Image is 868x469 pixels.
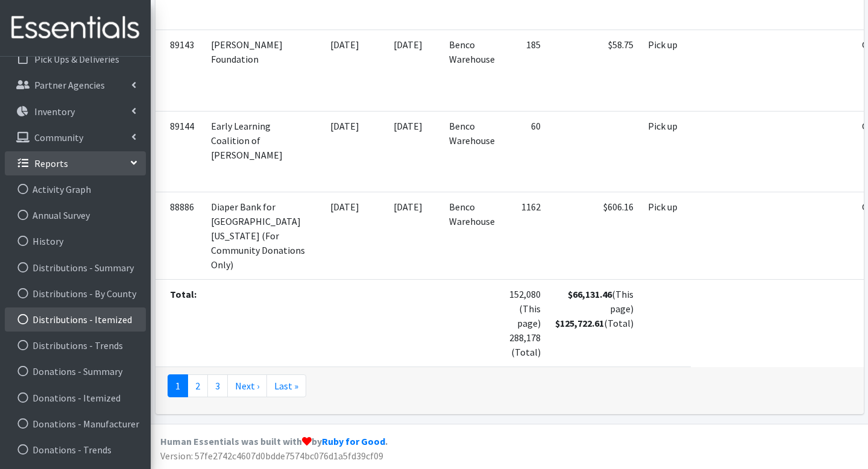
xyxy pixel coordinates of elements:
strong: $125,722.61 [555,317,604,329]
a: Donations - Trends [5,438,146,462]
td: [DATE] [315,111,375,192]
a: Distributions - Itemized [5,307,146,332]
p: Partner Agencies [34,79,105,91]
a: Ruby for Good [322,435,385,447]
a: Donations - Itemized [5,386,146,410]
span: Version: 57fe2742c4607d0bdde7574bc076d1a5fd39cf09 [160,450,383,462]
a: Annual Survey [5,203,146,227]
td: [DATE] [315,192,375,280]
td: 88886 [156,192,204,280]
td: Pick up [641,30,691,111]
td: 185 [502,30,548,111]
a: Reports [5,151,146,175]
a: Community [5,125,146,150]
td: (This page) (Total) [548,280,641,367]
p: Inventory [34,105,75,118]
a: 1 [168,374,188,397]
a: Pick Ups & Deliveries [5,47,146,71]
a: Last » [266,374,306,397]
td: Pick up [641,192,691,280]
td: Benco Warehouse [442,111,502,192]
td: 89144 [156,111,204,192]
img: HumanEssentials [5,8,146,48]
td: Early Learning Coalition of [PERSON_NAME] [204,111,315,192]
td: Diaper Bank for [GEOGRAPHIC_DATA][US_STATE] (For Community Donations Only) [204,192,315,280]
a: Activity Graph [5,177,146,201]
a: 2 [187,374,208,397]
a: Distributions - Summary [5,256,146,280]
td: Benco Warehouse [442,30,502,111]
a: Next › [227,374,267,397]
td: 89143 [156,30,204,111]
td: Pick up [641,111,691,192]
a: Distributions - Trends [5,333,146,357]
p: Pick Ups & Deliveries [34,53,119,65]
p: Reports [34,157,68,169]
a: Distributions - By County [5,282,146,306]
a: Partner Agencies [5,73,146,97]
td: [DATE] [375,111,442,192]
strong: Total: [170,288,197,300]
a: History [5,229,146,253]
td: [DATE] [375,30,442,111]
a: 3 [207,374,228,397]
td: $58.75 [548,30,641,111]
a: Donations - Manufacturer [5,412,146,436]
td: [PERSON_NAME] Foundation [204,30,315,111]
td: 1162 [502,192,548,280]
td: Benco Warehouse [442,192,502,280]
strong: Human Essentials was built with by . [160,435,388,447]
td: $606.16 [548,192,641,280]
a: Donations - Summary [5,359,146,383]
td: [DATE] [375,192,442,280]
td: [DATE] [315,30,375,111]
a: Inventory [5,99,146,124]
td: 60 [502,111,548,192]
strong: $66,131.46 [568,288,612,300]
p: Community [34,131,83,143]
td: 152,080 (This page) 288,178 (Total) [502,280,548,367]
